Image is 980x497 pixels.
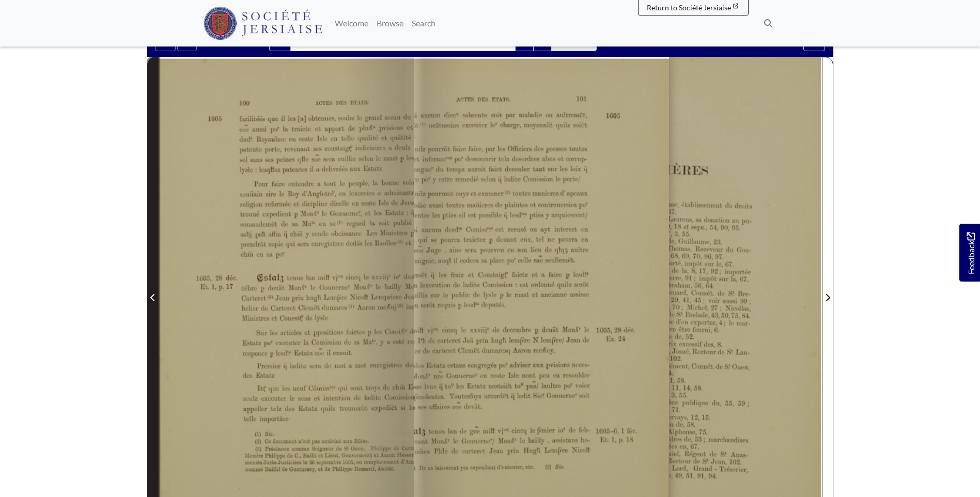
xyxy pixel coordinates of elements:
[331,13,372,34] a: Welcome
[965,232,977,274] span: Feedback
[408,13,440,34] a: Search
[372,13,408,34] a: Browse
[204,7,323,40] img: Société Jersiaise
[204,4,323,42] a: Société Jersiaise logo
[959,224,980,282] a: Would you like to provide feedback?
[647,3,731,12] span: Return to Société Jersiaise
